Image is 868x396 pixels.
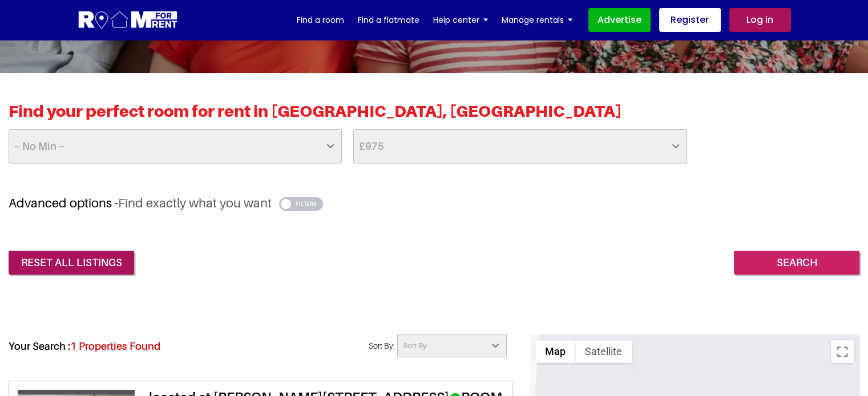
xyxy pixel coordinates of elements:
button: Show satellite imagery [575,340,632,363]
a: Advertise [588,8,651,32]
a: Manage rentals [502,11,572,28]
button: Show street map [535,340,575,363]
span: 1 Properties Found [70,340,160,352]
h4: Your Search : [9,334,160,353]
a: Find a room [297,11,344,28]
h3: Advanced options - [9,195,859,211]
a: Help center [433,11,488,28]
input: Search [734,251,859,275]
a: Register [659,8,721,32]
h2: Find your perfect room for rent in [GEOGRAPHIC_DATA], [GEOGRAPHIC_DATA] [9,101,859,129]
span: Find exactly what you want [118,195,272,210]
a: Log in [729,8,791,32]
a: reset all listings [9,251,134,275]
label: Sort By: [361,340,398,352]
a: Find a flatmate [358,11,419,28]
button: Toggle fullscreen view [831,340,854,363]
img: Logo for Room for Rent, featuring a welcoming design with a house icon and modern typography [78,10,179,31]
